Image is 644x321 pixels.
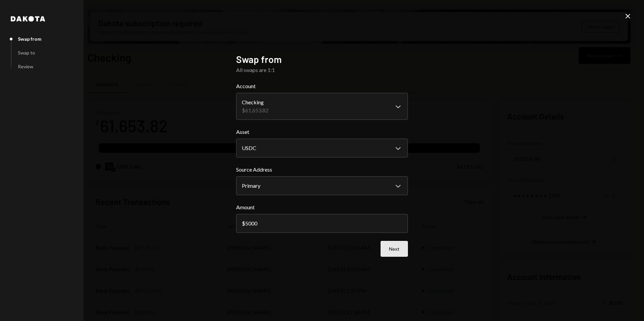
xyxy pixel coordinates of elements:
div: Review [18,64,33,69]
div: All swaps are 1:1 [236,66,408,74]
button: Account [236,93,408,120]
label: Account [236,82,408,90]
label: Amount [236,203,408,211]
button: Next [381,241,408,257]
div: Swap to [18,50,35,56]
input: 0.00 [236,214,408,233]
label: Source Address [236,166,408,174]
div: Swap from [18,36,41,42]
label: Asset [236,128,408,136]
h2: Swap from [236,53,408,66]
button: Asset [236,139,408,157]
div: $ [242,220,245,226]
button: Source Address [236,176,408,195]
